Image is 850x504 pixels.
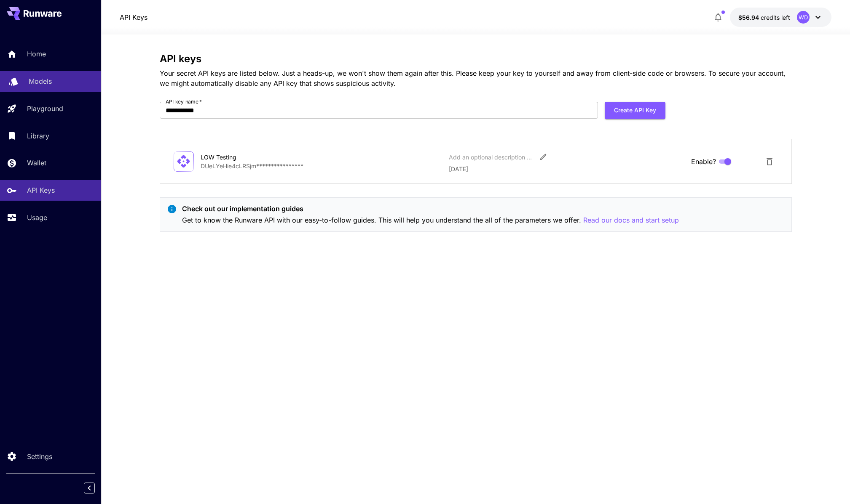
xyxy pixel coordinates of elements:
div: Add an optional description or comment [449,153,533,162]
h3: API keys [160,53,792,65]
a: API Keys [120,12,147,22]
button: $56.9361WD [730,8,831,27]
p: Playground [27,103,63,114]
nav: breadcrumb [120,12,147,22]
div: LOW Testing [201,153,285,162]
p: Settings [27,451,52,462]
label: API key name [166,98,202,105]
button: Read our docs and start setup [583,215,679,225]
span: Enable? [691,157,716,167]
button: Delete API Key [761,153,778,170]
button: Collapse sidebar [84,483,95,493]
button: Create API Key [605,102,665,119]
p: Models [29,76,52,86]
button: Edit [536,149,551,164]
p: Wallet [27,158,46,168]
div: WD [797,11,810,24]
p: Check out our implementation guides [182,204,679,214]
p: Home [27,49,46,59]
p: Get to know the Runware API with our easy-to-follow guides. This will help you understand the all... [182,215,679,225]
div: Collapse sidebar [90,480,101,496]
p: Your secret API keys are listed below. Just a heads-up, we won't show them again after this. Plea... [160,68,792,88]
span: $56.94 [738,14,761,21]
p: [DATE] [449,164,684,173]
p: Usage [27,212,47,223]
p: API Keys [27,185,55,195]
p: Library [27,131,49,141]
div: $56.9361 [738,13,790,22]
span: credits left [761,14,790,21]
